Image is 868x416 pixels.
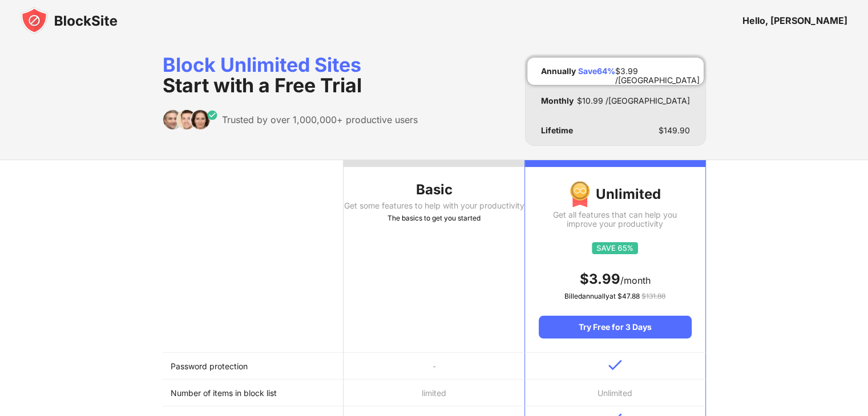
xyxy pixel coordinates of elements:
[344,181,524,199] div: Basic
[539,210,691,229] div: Get all features that can help you improve your productivity
[344,353,524,380] td: -
[21,7,118,34] img: blocksite-icon-black.svg
[570,181,590,208] img: img-premium-medal
[524,380,705,406] td: Unlimited
[539,270,691,288] div: /month
[742,15,847,26] div: Hello, [PERSON_NAME]
[163,55,418,96] div: Block Unlimited Sites
[539,181,691,208] div: Unlimited
[344,213,524,224] div: The basics to get you started
[344,380,524,406] td: limited
[578,67,615,76] div: Save 64 %
[163,109,218,130] img: trusted-by.svg
[163,380,344,406] td: Number of items in block list
[541,67,576,76] div: Annually
[163,74,362,97] span: Start with a Free Trial
[577,96,690,105] div: $ 10.99 /[GEOGRAPHIC_DATA]
[539,316,691,338] div: Try Free for 3 Days
[659,126,690,135] div: $ 149.90
[541,126,573,135] div: Lifetime
[541,96,574,105] div: Monthly
[163,353,344,380] td: Password protection
[592,242,638,254] img: save65.svg
[539,291,691,302] div: Billed annually at $ 47.88
[222,114,418,125] div: Trusted by over 1,000,000+ productive users
[608,360,622,370] img: v-blue.svg
[344,201,524,210] div: Get some features to help with your productivity
[580,271,620,287] span: $ 3.99
[641,292,665,300] span: $ 131.88
[615,67,700,76] div: $ 3.99 /[GEOGRAPHIC_DATA]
